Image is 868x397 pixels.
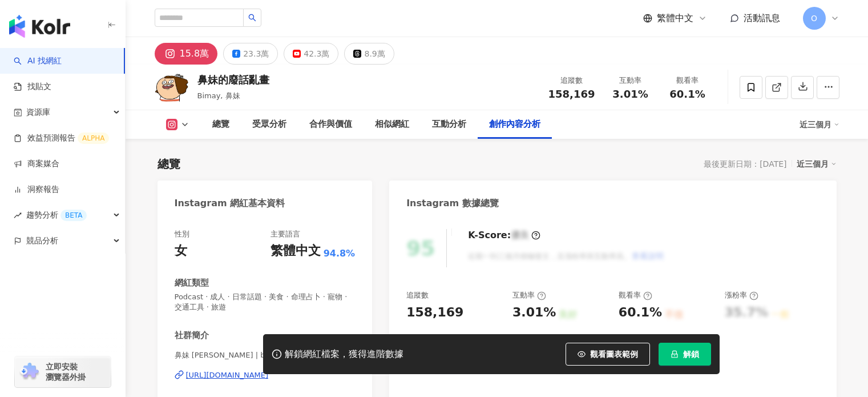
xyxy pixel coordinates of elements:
span: 3.01% [612,89,648,100]
div: 主要語言 [271,229,300,239]
div: 最後更新日期：[DATE] [704,159,786,169]
div: 女 [175,242,187,260]
span: 觀看圖表範例 [590,350,638,359]
span: 資源庫 [26,99,50,125]
div: 相似網紅 [375,118,409,131]
span: 158,169 [548,88,595,100]
div: [URL][DOMAIN_NAME] [186,370,269,380]
div: 追蹤數 [406,290,429,300]
div: 鼻妹的廢話亂畫 [197,73,269,87]
div: 近三個月 [800,115,839,134]
div: 追蹤數 [548,75,595,86]
div: 15.8萬 [180,46,209,62]
span: 解鎖 [683,350,699,359]
span: Bimay, 鼻妹 [197,91,240,100]
button: 42.3萬 [284,43,338,65]
span: 60.1% [669,89,705,100]
div: 互動率 [512,290,546,300]
button: 觀看圖表範例 [566,343,650,366]
div: 觀看率 [666,75,709,86]
button: 15.8萬 [155,43,218,65]
button: 8.9萬 [344,43,394,65]
a: 商案媒合 [14,158,59,170]
div: 23.3萬 [243,46,269,62]
button: 解鎖 [659,343,711,366]
div: 漲粉率 [725,290,758,300]
div: 8.9萬 [364,46,385,62]
a: searchAI 找網紅 [14,55,62,67]
div: 158,169 [406,304,463,322]
div: 社群簡介 [175,330,209,342]
div: 性別 [175,229,189,239]
span: 立即安裝 瀏覽器外掛 [46,362,86,382]
span: 活動訊息 [744,13,780,23]
div: 網紅類型 [175,277,209,289]
span: 繁體中文 [657,12,693,25]
div: 合作與價值 [309,118,352,131]
div: 42.3萬 [304,46,329,62]
a: 效益預測報告ALPHA [14,133,109,144]
div: 總覽 [212,118,229,131]
a: 洞察報告 [14,184,59,195]
a: 找貼文 [14,81,51,93]
span: rise [14,211,22,219]
span: 94.8% [324,247,356,260]
div: 近三個月 [797,157,837,171]
div: 60.1% [619,304,662,322]
div: 互動分析 [432,118,466,131]
div: 繁體中文 [271,242,321,260]
div: 受眾分析 [252,118,286,131]
div: K-Score : [468,229,540,242]
img: KOL Avatar [155,70,189,105]
a: chrome extension立即安裝 瀏覽器外掛 [15,356,111,387]
span: 趨勢分析 [26,202,87,228]
div: 觀看率 [619,290,652,300]
div: 總覽 [158,156,180,172]
a: [URL][DOMAIN_NAME] [175,370,356,380]
span: search [248,14,256,22]
div: 創作內容分析 [489,118,540,131]
button: 23.3萬 [223,43,278,65]
span: Podcast · 成人 · 日常話題 · 美食 · 命理占卜 · 寵物 · 交通工具 · 旅遊 [175,292,356,312]
div: 互動率 [609,75,652,86]
div: BETA [60,210,87,221]
div: 3.01% [512,304,556,322]
span: lock [671,350,679,358]
img: logo [9,15,70,38]
div: 解鎖網紅檔案，獲得進階數據 [285,348,403,360]
div: Instagram 數據總覽 [406,197,499,210]
img: chrome extension [18,363,41,381]
span: O [811,12,817,25]
div: Instagram 網紅基本資料 [175,197,285,210]
span: 競品分析 [26,228,58,254]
